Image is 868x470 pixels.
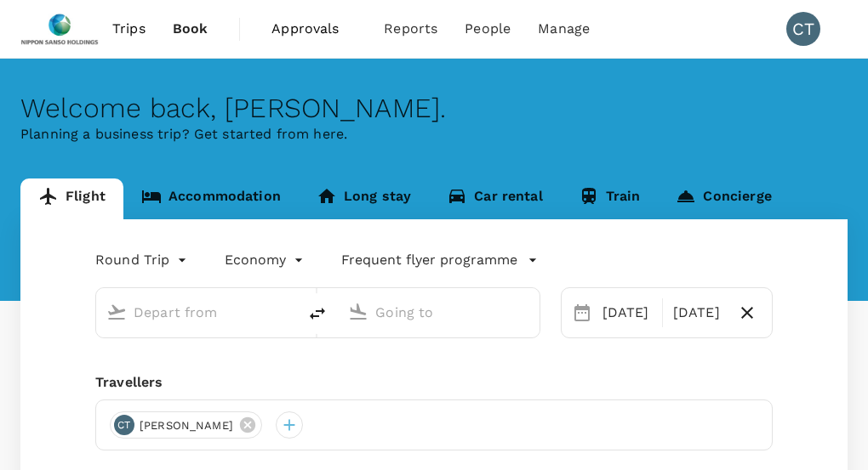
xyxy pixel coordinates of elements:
[134,299,261,326] input: Depart from
[112,19,146,39] span: Trips
[110,411,262,439] div: CT[PERSON_NAME]
[95,246,191,274] div: Round Trip
[786,12,820,46] div: CT
[384,19,437,39] span: Reports
[173,19,208,39] span: Book
[658,178,789,219] a: Concierge
[271,19,357,39] span: Approvals
[341,250,517,270] p: Frequent flyer programme
[528,310,531,314] button: Open
[20,124,848,144] p: Planning a business trip? Get started from here.
[429,178,561,219] a: Car rental
[20,178,123,219] a: Flight
[596,296,659,330] div: [DATE]
[123,178,299,219] a: Accommodation
[20,93,848,124] div: Welcome back , [PERSON_NAME] .
[299,178,429,219] a: Long stay
[375,299,503,326] input: Going to
[95,372,773,393] div: Travellers
[114,415,134,435] div: CT
[666,296,729,330] div: [DATE]
[129,417,243,434] span: [PERSON_NAME]
[20,10,99,48] img: Nippon Sanso Holdings Singapore Pte Ltd
[465,19,511,39] span: People
[225,246,307,274] div: Economy
[285,310,288,314] button: Open
[341,250,538,270] button: Frequent flyer programme
[538,19,590,39] span: Manage
[297,293,338,334] button: delete
[561,178,659,219] a: Train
